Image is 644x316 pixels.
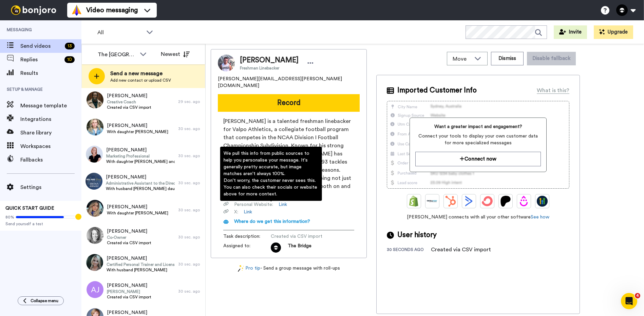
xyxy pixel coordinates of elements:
img: 635152b8-f53a-4312-9451-08fa99364024.jpg [87,91,103,108]
span: Video messaging [86,5,138,15]
span: Created via CSV import [107,294,151,300]
div: 30 sec. ago [178,207,202,213]
span: [PERSON_NAME] [107,255,175,262]
img: ActiveCampaign [463,196,474,207]
span: User history [397,230,437,240]
span: With husband [PERSON_NAME] daughter [PERSON_NAME] and son [PERSON_NAME] [106,186,175,191]
span: Workspaces [20,142,81,150]
span: [PERSON_NAME] [107,122,168,129]
iframe: Intercom live chat [621,293,637,309]
button: Newest [156,47,195,61]
span: Fallbacks [20,156,81,164]
div: 29 sec. ago [178,99,202,104]
span: [PERSON_NAME][EMAIL_ADDRESS][PERSON_NAME][DOMAIN_NAME] [218,76,360,89]
img: 7a35de3c-8dad-419b-b6fd-841c4580fa77.jpg [87,119,103,135]
div: - Send a group message with roll-ups [211,265,367,272]
button: Dismiss [491,52,524,65]
span: [PERSON_NAME] [107,309,151,316]
img: Image of Micah Markley [218,55,235,71]
button: Record [218,94,360,112]
span: With husband [PERSON_NAME] [107,267,175,273]
img: 108526f3-d0f5-4855-968e-0b8b5df60842-1745509246.jpg [271,243,281,253]
span: Created via CSV import [107,240,151,246]
span: Move [453,55,471,63]
div: 30 sec. ago [178,153,202,159]
span: Message template [20,102,81,110]
span: Assigned to: [223,243,271,253]
img: 6c480807-079c-4cd5-bc7b-1955d2959553.jpg [87,227,103,244]
div: 30 sec. ago [178,126,202,131]
span: Created via CSV import [271,233,335,240]
button: Invite [554,25,587,39]
span: With daughter [PERSON_NAME] and [PERSON_NAME] [106,159,175,164]
img: ConvertKit [482,196,493,207]
span: Results [20,69,81,77]
img: Shopify [409,196,419,207]
span: Want a greater impact and engagement? [415,123,541,130]
img: Ontraport [427,196,438,207]
img: 7cdbeb88-d1b0-426a-ae1a-cc294aaf5886.jpg [86,173,102,190]
div: The [GEOGRAPHIC_DATA] [98,50,136,59]
span: Administrative Assistant to the Director of Upper School [106,181,175,186]
span: Marketing Professional [106,153,175,159]
span: Where do we get this information? [234,219,310,224]
span: All [97,28,143,37]
img: 9fa4310b-339e-4154-86d7-6bd5f6e1309b.jpg [87,200,103,217]
span: QUICK START GUIDE [5,206,54,211]
button: Collapse menu [18,296,64,305]
a: See how [531,215,549,219]
img: Patreon [500,196,511,207]
span: Connect your tools to display your own customer data for more specialized messages [415,133,541,146]
span: 4 [635,293,640,298]
span: [PERSON_NAME] [107,228,151,235]
span: Created via CSV import [107,105,151,110]
img: f9ef1067-12a0-4ae5-8e4a-dd891d5a7223.jpg [86,146,103,163]
span: Co-Owner [107,235,151,240]
span: 80% [5,214,14,220]
span: [PERSON_NAME] [106,174,175,181]
span: Integrations [20,115,81,123]
span: Creative Coach [107,99,151,105]
span: [PERSON_NAME] connects with all your other software [387,214,569,220]
div: What is this? [537,86,569,94]
div: Tooltip anchor [75,214,81,220]
div: We pull this info from public sources to help you personalise your message. It's generally pretty... [224,150,319,197]
button: Disable fallback [527,52,576,65]
img: Hubspot [445,196,456,207]
span: [PERSON_NAME] [106,147,175,153]
a: Pro tip [238,265,260,272]
img: vm-color.svg [71,5,82,16]
div: 10 [64,56,75,63]
span: Settings [20,183,81,191]
span: With daughter [PERSON_NAME] [107,129,168,134]
span: [PERSON_NAME] [107,289,151,294]
span: Certified Personal Trainer and Licensed Therapist [107,262,175,267]
span: [PERSON_NAME] [107,282,151,289]
img: Drip [518,196,529,207]
span: [PERSON_NAME] is a talented freshman linebacker for Valpo Athletics, a collegiate football progra... [223,117,354,198]
div: 30 sec. ago [178,234,202,240]
img: 332c87f3-4f45-472c-882f-b5f051a39c85.jpg [86,254,103,271]
img: magic-wand.svg [238,265,244,272]
span: Freshman Linebacker [240,65,299,71]
a: Link [244,209,252,215]
img: GoHighLevel [537,196,548,207]
span: Add new contact or upload CSV [110,78,171,83]
span: [PERSON_NAME] [240,55,299,65]
span: X : [234,209,238,215]
button: Upgrade [594,25,633,39]
a: Link [279,201,287,208]
button: Connect now [415,152,541,166]
span: Collapse menu [31,298,58,303]
span: With daughter [PERSON_NAME] [107,210,168,216]
div: 13 [65,43,75,49]
div: 30 sec. ago [178,261,202,267]
span: Replies [20,56,62,64]
div: Created via CSV import [431,246,491,254]
div: 30 sec. ago [178,180,202,186]
span: Send a new message [110,69,171,78]
span: [PERSON_NAME] [107,92,151,99]
span: Share library [20,129,81,137]
img: aj.png [87,281,103,298]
